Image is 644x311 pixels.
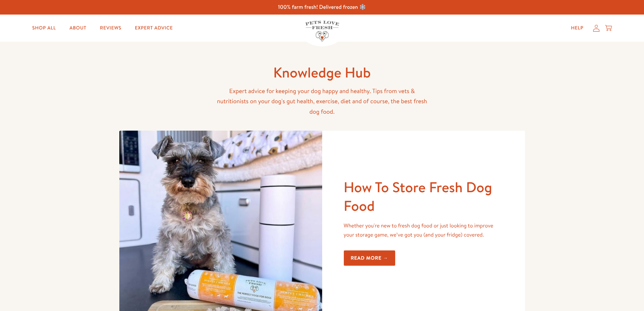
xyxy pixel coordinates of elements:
[214,86,430,117] p: Expert advice for keeping your dog happy and healthy. Tips from vets & nutritionists on your dog'...
[129,21,178,35] a: Expert Advice
[64,21,92,35] a: About
[344,250,396,266] a: Read more →
[214,63,430,82] h1: Knowledge Hub
[95,21,127,35] a: Reviews
[344,221,503,240] p: Whether you're new to fresh dog food or just looking to improve your storage game, we’ve got you ...
[344,177,492,216] a: How To Store Fresh Dog Food
[27,21,61,35] a: Shop All
[305,21,339,41] img: Pets Love Fresh
[566,21,589,35] a: Help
